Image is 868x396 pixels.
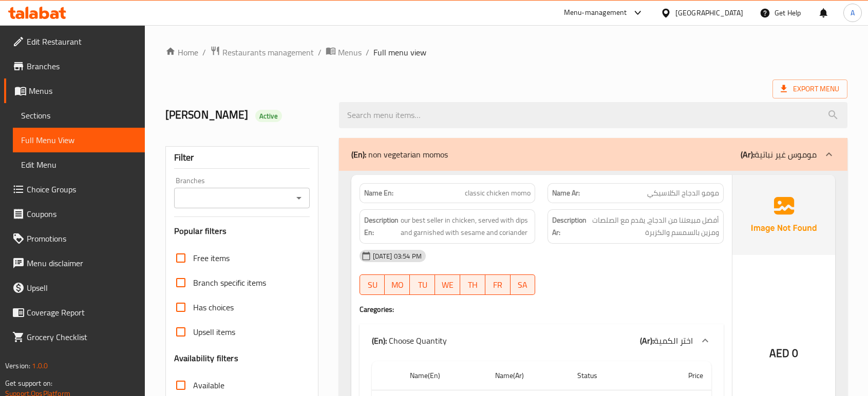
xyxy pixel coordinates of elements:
span: 1.0.0 [32,359,48,372]
img: Ae5nvW7+0k+MAAAAAElFTkSuQmCC [732,175,835,255]
span: Branches [27,60,137,72]
h3: Availability filters [174,352,238,364]
button: WE [435,274,460,295]
span: Coupons [27,208,137,220]
button: TU [410,274,435,295]
strong: Description Ar: [552,214,587,239]
span: SA [515,278,532,292]
b: (En): [351,147,366,162]
span: AED [769,343,789,363]
p: Choose Quantity [372,334,447,347]
span: TH [464,278,481,292]
li: / [202,46,206,58]
th: Status [569,361,654,390]
span: Export Menu [781,83,839,95]
a: Sections [13,103,145,128]
span: TU [414,278,431,292]
span: MO [389,278,406,292]
nav: breadcrumb [165,46,847,59]
b: (Ar): [640,333,654,348]
span: أفضل مبيعتنا من الدجاج، يقدم مع الصلصات ومزين بالسمسم والكزبرة [589,214,719,239]
span: classic chicken momo [465,188,531,199]
a: Coupons [4,202,145,226]
span: Edit Menu [21,159,137,171]
button: MO [385,274,410,295]
span: Choice Groups [27,183,137,195]
span: Coverage Report [27,306,137,319]
h3: Popular filters [174,225,310,237]
span: A [851,7,855,18]
span: Export Menu [772,80,847,98]
div: (En): non vegetarian momos(Ar):موموس غير نباتية [339,138,847,171]
span: مومو الدجاج الكلاسيكي [647,188,719,199]
a: Menus [326,46,362,59]
span: Restaurants management [222,46,314,58]
a: Restaurants management [210,46,314,59]
span: Edit Restaurant [27,35,137,48]
a: Edit Restaurant [4,29,145,54]
button: Open [292,191,306,205]
strong: Name En: [364,188,393,199]
a: Branches [4,54,145,78]
span: Has choices [193,301,234,313]
p: موموس غير نباتية [741,148,817,161]
a: Menus [4,78,145,103]
span: Promotions [27,232,137,245]
span: اختر الكمية [654,333,693,348]
button: TH [460,274,485,295]
a: Full Menu View [13,128,145,152]
button: SA [511,274,536,295]
a: Edit Menu [13,152,145,177]
div: Menu-management [564,7,627,19]
span: WE [439,278,456,292]
a: Grocery Checklist [4,325,145,349]
span: FR [489,278,506,292]
span: Menus [338,46,362,58]
span: Full menu view [373,46,426,58]
span: Sections [21,109,137,122]
th: Price [654,361,711,390]
span: Upsell items [193,326,235,338]
b: (Ar): [741,147,754,162]
span: Full Menu View [21,134,137,146]
span: Branch specific items [193,276,266,289]
span: Menus [29,85,137,97]
button: SU [360,274,385,295]
strong: Name Ar: [552,188,580,199]
span: Grocery Checklist [27,331,137,343]
div: Filter [174,147,310,169]
span: Active [255,111,282,121]
span: Menu disclaimer [27,257,137,269]
li: / [366,46,369,58]
span: 0 [792,343,798,363]
button: FR [485,274,511,295]
p: non vegetarian momos [351,148,448,161]
th: Name(Ar) [487,361,569,390]
span: Get support on: [5,377,52,390]
span: SU [364,278,381,292]
div: [GEOGRAPHIC_DATA] [675,7,743,18]
a: Home [165,46,198,58]
span: Available [193,379,224,391]
span: our best seller in chicken, served with dips and garnished with sesame and coriander [401,214,531,239]
a: Menu disclaimer [4,251,145,275]
a: Promotions [4,226,145,251]
input: search [339,102,847,128]
span: [DATE] 03:54 PM [369,251,426,261]
strong: Description En: [364,214,399,239]
span: Upsell [27,282,137,294]
li: / [318,46,322,58]
span: Version: [5,359,30,372]
h4: Caregories: [360,304,724,314]
a: Coverage Report [4,300,145,325]
div: Active [255,110,282,122]
div: (En): Choose Quantity(Ar):اختر الكمية [360,324,724,357]
h2: [PERSON_NAME] [165,107,327,123]
th: Name(En) [402,361,487,390]
a: Upsell [4,275,145,300]
b: (En): [372,333,387,348]
span: Free items [193,252,230,264]
a: Choice Groups [4,177,145,202]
